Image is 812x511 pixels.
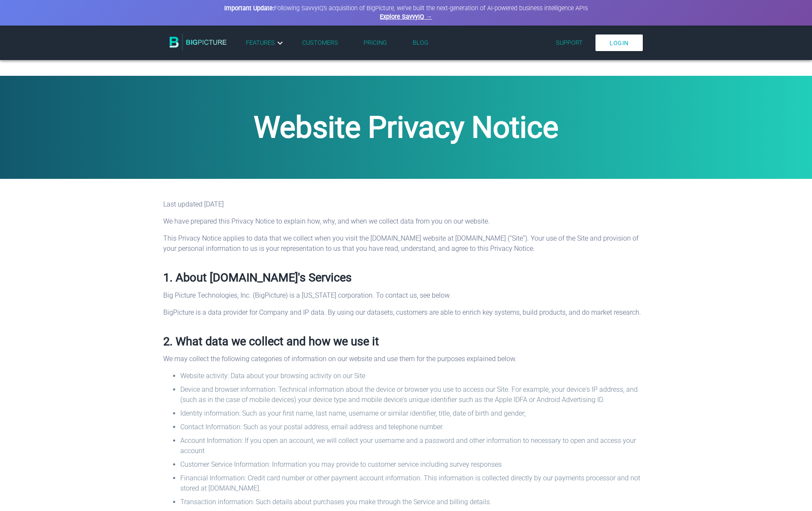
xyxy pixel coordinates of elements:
li: Financial Information: Credit card number or other payment account information. This information ... [180,473,649,494]
li: Contact Information: Such as your postal address, email address and telephone number. [180,422,649,432]
li: Customer Service Information: Information you may provide to customer service including survey re... [180,459,649,470]
p: We may collect the following categories of information on our website and use them for the purpos... [163,354,649,364]
li: Account Information: If you open an account, we will collect your username and a password and oth... [180,436,649,456]
li: Device and browser information: Technical information about the device or browser you use to acce... [180,385,649,405]
p: Big Picture Technologies, Inc. (BigPicture) is a [US_STATE] corporation. To contact us, see below. [163,290,649,301]
li: Website activity: Data about your browsing activity on our Site [180,371,649,381]
li: Transaction information: Such details about purchases you make through the Service and billing de... [180,497,649,507]
a: Features [246,38,285,48]
p: BigPicture is a data provider for Company and IP data. By using our datasets, customers are able ... [163,307,649,318]
a: Login [595,34,643,51]
li: Identity information: Such as your first name, last name, username or similar identifier, title, ... [180,408,649,419]
p: This Privacy Notice applies to data that we collect when you visit the [DOMAIN_NAME] website at [... [163,233,649,254]
p: Last updated [DATE] [163,199,649,210]
p: We have prepared this Privacy Notice to explain how, why, and when we collect data from you on ou... [163,216,649,227]
img: BigPicture.io [170,34,227,51]
h2: 1. About [DOMAIN_NAME]'s Services [163,271,649,284]
h2: 2. What data we collect and how we use it [163,335,649,348]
